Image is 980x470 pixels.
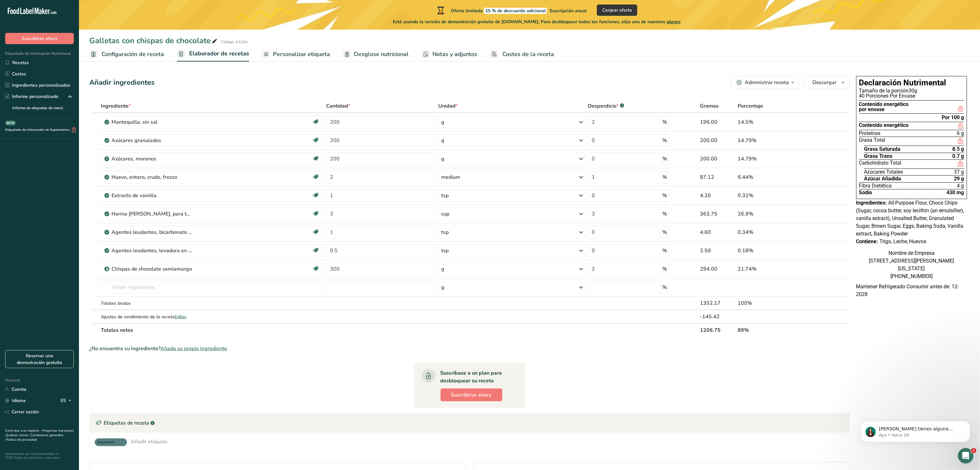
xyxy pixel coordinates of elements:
div: g [441,283,444,291]
div: 0.34% [738,228,810,236]
span: 6 g [957,131,964,136]
button: Canjear oferta [597,5,637,16]
div: 6.44% [738,173,810,181]
div: 2.50 [700,247,735,254]
div: Desperdicio [588,102,624,110]
span: Azúcar Añadida [864,176,901,181]
div: Galletas con chispas de chocolate [89,35,218,46]
div: 200.00 [700,137,735,144]
div: 21.74% [738,265,810,273]
span: Carbohidrato Total [859,160,902,168]
div: 4.20 [700,192,735,199]
span: Grasa Saturada [864,147,901,152]
div: Extracto de vainilla [112,192,192,199]
span: 37 g [954,169,964,175]
span: Tamaño de la porción [859,88,909,94]
div: tsp [441,247,449,254]
div: Por 100 g [942,115,964,120]
span: Sodio [859,190,872,195]
span: Gramos [700,102,719,110]
button: Administrar receta [731,76,799,89]
div: Mantequilla, sin sal [112,118,192,126]
div: 87.12 [700,173,735,181]
button: Suscribirse ahora [441,388,502,401]
div: Etiquetas de receta [90,413,849,433]
span: Suscripción anual [549,8,587,14]
div: 363.75 [700,210,735,218]
span: Ingrediente [101,102,131,110]
div: Código: A1234 [221,39,247,45]
a: Preguntas frecuentes . [5,428,74,437]
span: 430 mg [947,190,964,195]
div: ¿No encuentra su ingrediente? [89,345,850,352]
div: BETA [5,120,16,126]
div: medium [441,173,460,181]
div: cup [441,210,449,218]
div: 4.60 [700,228,735,236]
div: g [441,265,444,273]
a: Idioma [5,395,26,406]
div: Huevo, entero, crudo, fresco [112,173,192,181]
div: 1352.17 [700,299,735,307]
span: Trigo, Leche, Huevos [880,238,927,245]
span: 4 g [957,183,964,188]
div: Agentes leudantes, bicarbonato de sodio. [112,228,192,236]
span: 29 g [954,176,964,181]
div: Ajustes de rendimiento de la receta [101,313,324,320]
div: Desarrollado por FoodLabelMaker © 2025 Todos los derechos reservados [5,452,74,460]
div: Agentes leudantes, levadura en [GEOGRAPHIC_DATA], bajos en sodio. [112,247,192,254]
div: Mantener Refrigerado Consumir antes de: 12-2028 [854,283,970,298]
th: 89% [737,323,812,337]
button: Descargar [804,76,850,89]
div: 0.18% [738,247,810,254]
div: Administrar receta [745,79,789,86]
div: Totales brutos [101,300,324,307]
div: 14.79% [738,137,810,144]
span: Proteínas [859,131,881,136]
div: 100% [738,299,810,307]
span: Editar [175,314,187,320]
div: 40 Porciones Por Envase [859,93,964,99]
span: Notas y adjuntos [432,50,477,59]
input: Añadir ingrediente [101,281,324,294]
div: Añadir etiqueta [131,438,168,446]
span: 0.7 g [953,154,964,159]
span: Ingredientes: [856,200,887,206]
div: 196.00 [700,118,735,126]
div: Oferta limitada [436,6,587,14]
div: Nombre de Empresa [STREET_ADDRESS][PERSON_NAME][US_STATE] [PHONE_NUMBER] [856,249,967,280]
span: 15 % de descuento adicional [484,8,547,14]
div: Suscríbase a un plan para desbloquear su receta [441,369,512,385]
a: Quiénes somos . [6,433,30,437]
div: 200.00 [700,155,735,163]
span: Contenido energético [859,123,909,129]
div: tsp [441,228,449,236]
div: Contenido energético por envase [859,102,909,112]
div: 30g [859,88,964,93]
span: 1 [971,448,976,453]
span: Canjear oferta [602,7,632,14]
div: 14.79% [738,155,810,163]
iframe: Intercom live chat [958,448,974,464]
div: -145.42 [700,313,735,321]
div: Informe personalizado [5,93,58,100]
span: Fibra Dietética [859,183,892,188]
div: Azúcares granulados [112,137,192,144]
span: Grasa Total [859,138,886,145]
span: Configuración de receta [102,50,164,59]
th: Totales netos [100,323,699,337]
a: Notas y adjuntos [422,47,477,62]
span: Suscribirse ahora [451,391,492,399]
div: 26.9% [738,210,810,218]
a: Desglose nutricional [343,47,409,62]
span: Elaborador de recetas [189,49,249,58]
div: tsp [441,192,449,199]
span: Vegeterian [97,440,119,445]
a: Reservar una demostración gratuita [5,350,74,368]
iframe: Intercom notifications mensaje [851,408,980,453]
div: 0.31% [738,192,810,199]
span: Unidad [438,102,458,110]
span: Grasa Trans [864,154,893,159]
